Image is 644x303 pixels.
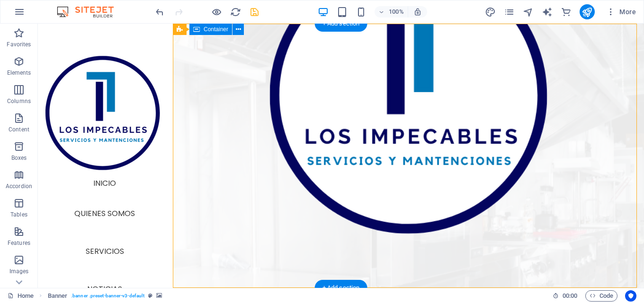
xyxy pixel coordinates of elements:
button: commerce [561,6,572,17]
button: text_generator [542,6,553,17]
button: save [249,6,260,17]
i: Design (Ctrl+Alt+Y) [485,7,496,17]
img: Editor Logo [54,6,125,17]
button: Click here to leave preview mode and continue editing [211,6,222,17]
i: Save (Ctrl+S) [249,7,260,17]
div: + Add section [315,280,367,296]
p: Columns [7,97,31,105]
i: AI Writer [542,7,553,17]
span: Code [590,290,613,302]
p: Features [8,239,30,247]
h6: Session time [553,290,578,302]
i: Undo: Change image (Ctrl+Z) [154,7,165,17]
i: Navigator [523,7,534,17]
button: navigator [523,6,534,17]
h6: 100% [389,6,404,17]
p: Content [9,126,29,133]
span: Click to select. Double-click to edit [48,290,68,302]
p: Tables [10,211,27,218]
p: Elements [7,69,31,77]
i: Pages (Ctrl+Alt+S) [504,7,515,17]
a: Click to cancel selection. Double-click to open Pages [8,290,34,302]
span: : [569,292,571,299]
button: reload [230,6,241,17]
i: Reload page [230,7,241,17]
p: Boxes [11,154,27,162]
p: Accordion [6,182,32,190]
p: Images [9,268,29,275]
nav: breadcrumb [48,290,162,302]
button: More [602,4,640,19]
button: 100% [375,6,408,17]
i: This element is a customizable preset [148,293,152,298]
button: publish [580,4,595,19]
i: Publish [581,7,592,17]
button: Usercentrics [625,290,636,302]
button: Code [585,290,617,302]
button: design [485,6,496,17]
span: Container [204,26,228,32]
button: pages [504,6,515,17]
i: This element contains a background [156,293,162,298]
button: undo [154,6,165,17]
i: On resize automatically adjust zoom level to fit chosen device. [413,8,422,16]
span: . banner .preset-banner-v3-default [71,290,144,302]
span: 00 00 [563,290,577,302]
p: Favorites [7,41,31,48]
div: + Add section [315,16,367,32]
span: More [606,7,636,17]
